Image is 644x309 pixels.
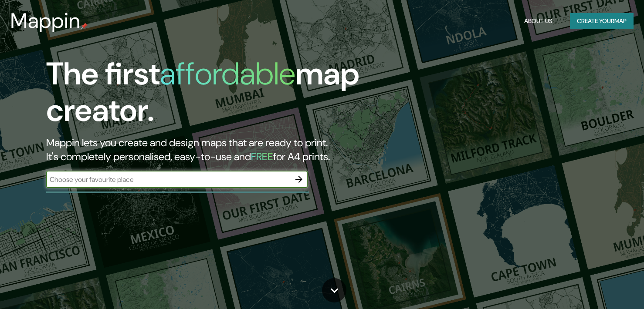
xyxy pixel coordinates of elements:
[251,150,273,163] h5: FREE
[10,9,81,33] h3: Mappin
[81,23,88,30] img: mappin-pin
[46,56,368,136] h1: The first map creator.
[46,136,368,164] h2: Mappin lets you create and design maps that are ready to print. It's completely personalised, eas...
[46,175,290,185] input: Choose your favourite place
[160,54,295,94] h1: affordable
[521,13,556,29] button: About Us
[570,13,634,29] button: Create yourmap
